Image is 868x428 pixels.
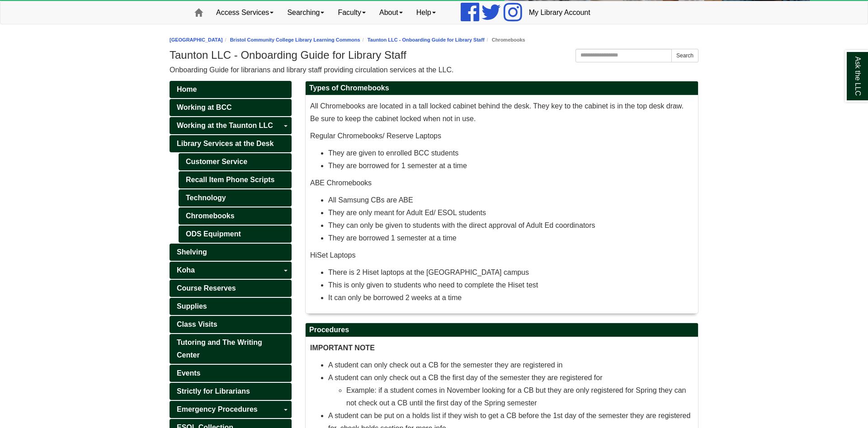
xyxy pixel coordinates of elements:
span: Strictly for Librarians [177,387,250,395]
li: It can only be borrowed 2 weeks at a time [328,292,693,304]
li: A student can only check out a CB the first day of the semester they are registered for [328,372,693,409]
p: All Chromebooks are located in a tall locked cabinet behind the desk. They key to the cabinet is ... [310,100,693,125]
li: Chromebooks [485,36,525,44]
a: Faculty [331,1,373,24]
p: ABE Chromebooks [310,177,693,189]
li: They are given to enrolled BCC students [328,147,693,160]
a: Technology [179,189,292,207]
nav: breadcrumb [170,36,698,44]
span: Home [177,85,197,93]
span: Shelving [177,248,207,256]
h1: Taunton LLC - Onboarding Guide for Library Staff [170,49,698,61]
a: Access Services [209,1,280,24]
span: Course Reserves [177,284,236,292]
li: They are only meant for Adult Ed/ ESOL students [328,207,693,219]
a: Help [410,1,443,24]
li: They can only be given to students with the direct approval of Adult Ed coordinators [328,219,693,232]
a: ODS Equipment [179,226,292,243]
a: Shelving [170,244,292,261]
a: Emergency Procedures [170,401,292,418]
a: Supplies [170,298,292,315]
a: Home [170,81,292,98]
strong: IMPORTANT NOTE [310,344,375,352]
a: Taunton LLC - Onboarding Guide for Library Staff [368,37,485,42]
p: HiSet Laptops [310,249,693,262]
a: Bristol Community College Library Learning Commons [230,37,360,42]
a: Course Reserves [170,280,292,297]
li: There is 2 Hiset laptops at the [GEOGRAPHIC_DATA] campus [328,266,693,279]
span: Library Services at the Desk [177,140,274,147]
span: Events [177,369,200,377]
li: They are borrowed 1 semester at a time [328,232,693,245]
span: Koha [177,266,195,274]
li: All Samsung CBs are ABE [328,194,693,207]
a: Events [170,365,292,382]
span: Tutoring and The Writing Center [177,339,262,359]
a: Koha [170,262,292,279]
span: Onboarding Guide for librarians and library staff providing circulation services at the LLC. [170,66,453,74]
li: A student can only check out a CB for the semester they are registered in [328,359,693,372]
button: Search [671,49,698,62]
li: Example: if a student comes in November looking for a CB but they are only registered for Spring ... [346,384,693,409]
li: They are borrowed for 1 semester at a time [328,160,693,172]
p: Regular Chromebooks/ Reserve Laptops [310,130,693,142]
a: Working at the Taunton LLC [170,117,292,134]
span: Working at the Taunton LLC [177,122,273,129]
span: Working at BCC [177,103,231,111]
span: Emergency Procedures [177,405,258,413]
span: Supplies [177,302,207,310]
a: Library Services at the Desk [170,135,292,152]
a: My Library Account [522,1,597,24]
a: Strictly for Librarians [170,383,292,400]
a: About [373,1,410,24]
a: Tutoring and The Writing Center [170,334,292,364]
a: Chromebooks [179,207,292,225]
a: Customer Service [179,153,292,170]
span: Class Visits [177,320,217,328]
h2: Types of Chromebooks [306,81,698,95]
a: Recall Item Phone Scripts [179,171,292,188]
a: Class Visits [170,316,292,333]
li: This is only given to students who need to complete the Hiset test [328,279,693,292]
a: [GEOGRAPHIC_DATA] [170,37,223,42]
h2: Procedures [306,323,698,337]
a: Searching [280,1,331,24]
a: Working at BCC [170,99,292,116]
